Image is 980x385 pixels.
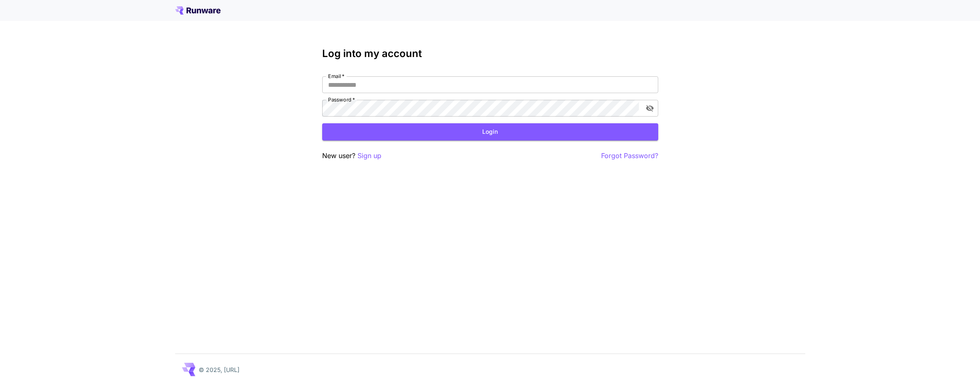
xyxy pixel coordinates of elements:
[199,365,239,374] p: © 2025, [URL]
[328,96,355,103] label: Password
[357,151,381,161] button: Sign up
[322,123,658,140] button: Login
[642,101,657,116] button: toggle password visibility
[601,151,658,161] button: Forgot Password?
[322,151,381,161] p: New user?
[322,48,658,60] h3: Log into my account
[328,73,344,80] label: Email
